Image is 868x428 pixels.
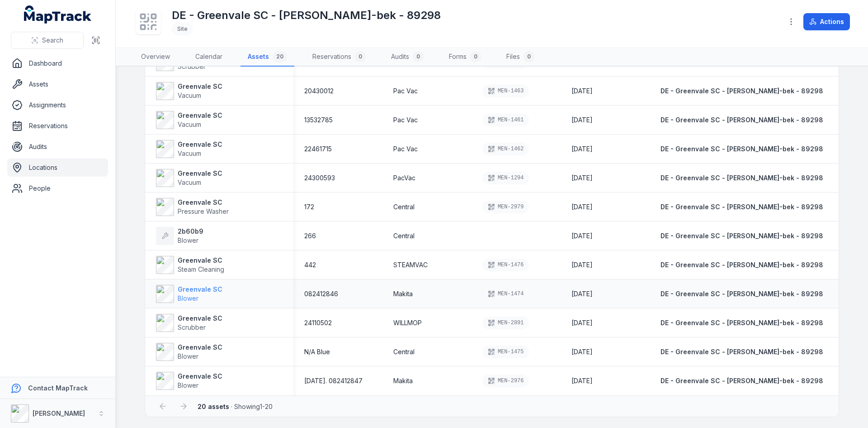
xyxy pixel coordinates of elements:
strong: Greenvale SC [178,140,222,149]
span: [DATE] [571,174,593,182]
a: Greenvale SCVacuum [156,82,222,100]
a: MapTrack [24,5,92,24]
a: Greenvale SCBlower [156,343,222,361]
span: STEAMVAC [393,260,428,269]
strong: Greenvale SC [178,372,222,381]
div: MEN-2976 [482,375,529,387]
span: Pac Vac [393,87,418,96]
time: 2/5/2026, 10:25:00 AM [571,173,593,183]
div: MEN-1474 [482,288,529,300]
strong: 2b60b9 [178,227,203,236]
span: · Showing 1 - 20 [198,403,273,410]
span: Vacuum [178,178,201,186]
span: [DATE] [571,116,593,124]
div: MEN-1461 [482,114,529,126]
span: 172 [304,202,314,212]
span: Blower [178,381,198,389]
a: Assignments [7,96,108,114]
a: DE - Greenvale SC - [PERSON_NAME]-bek - 89298 [660,202,823,212]
span: Blower [178,352,198,360]
span: [DATE] [571,348,593,356]
strong: Greenvale SC [178,314,222,323]
strong: Greenvale SC [178,198,229,207]
time: 8/13/25, 11:25:00 AM [571,115,593,125]
time: 2/5/2026, 11:25:00 AM [571,87,593,96]
span: Steam Cleaning [178,265,224,273]
span: [DATE] [571,232,593,240]
span: Vacuum [178,120,201,128]
time: 11/7/25, 10:25:00 AM [571,376,593,385]
span: DE - Greenvale SC - [PERSON_NAME]-bek - 89298 [660,87,823,95]
div: MEN-2979 [482,201,529,213]
div: MEN-1475 [482,346,529,358]
div: MEN-2891 [482,317,529,329]
span: PacVac [393,173,415,183]
span: Makita [393,376,413,385]
span: 13532785 [304,115,333,125]
span: [DATE] [571,290,593,298]
span: Central [393,202,415,212]
div: 0 [470,51,481,62]
span: Central [393,347,415,356]
a: DE - Greenvale SC - [PERSON_NAME]-bek - 89298 [660,115,823,125]
a: Dashboard [7,54,108,72]
strong: Contact MapTrack [28,384,88,392]
div: MEN-1476 [482,259,529,271]
a: Greenvale SCBlower [156,285,222,303]
span: DE - Greenvale SC - [PERSON_NAME]-bek - 89298 [660,174,823,182]
a: Files0 [499,48,542,67]
strong: 20 assets [198,403,229,410]
a: Reservations [7,117,108,135]
span: DE - Greenvale SC - [PERSON_NAME]-bek - 89298 [660,348,823,356]
span: DE - Greenvale SC - [PERSON_NAME]-bek - 89298 [660,116,823,124]
a: DE - Greenvale SC - [PERSON_NAME]-bek - 89298 [660,173,823,183]
span: [DATE] [571,145,593,153]
span: [DATE] [571,261,593,269]
div: MEN-1294 [482,172,529,184]
div: MEN-1463 [482,85,529,97]
a: Greenvale SCScrubber [156,314,222,332]
div: Site [172,23,193,35]
span: Blower [178,294,198,302]
div: 20 [273,51,287,62]
a: DE - Greenvale SC - [PERSON_NAME]-bek - 89298 [660,318,823,327]
a: Assets20 [241,48,294,67]
a: Audits [7,138,108,156]
time: 2/5/26, 10:25:00 AM [571,289,593,298]
span: WILLMOP [393,318,422,327]
a: DE - Greenvale SC - [PERSON_NAME]-bek - 89298 [660,376,823,385]
span: Pac Vac [393,115,418,125]
span: DE - Greenvale SC - [PERSON_NAME]-bek - 89298 [660,290,823,298]
a: Assets [7,75,108,93]
span: Scrubber [178,323,206,331]
time: 11/7/25, 10:25:00 AM [571,202,593,212]
span: DE - Greenvale SC - [PERSON_NAME]-bek - 89298 [660,203,823,211]
strong: Greenvale SC [178,82,222,91]
span: N/A Blue [304,347,330,356]
span: Blower [178,236,198,244]
a: DE - Greenvale SC - [PERSON_NAME]-bek - 89298 [660,260,823,269]
time: 2/6/2026, 10:25:00 AM [571,260,593,269]
a: 2b60b9Blower [156,227,203,245]
span: [DATE] [571,377,593,385]
a: DE - Greenvale SC - [PERSON_NAME]-bek - 89298 [660,144,823,154]
span: 24110502 [304,318,332,327]
a: Audits0 [384,48,431,67]
h1: DE - Greenvale SC - [PERSON_NAME]-bek - 89298 [172,8,441,23]
a: Greenvale SCVacuum [156,111,222,129]
span: Central [393,231,415,240]
time: 6/19/2025, 10:00:00 AM [571,231,593,240]
a: People [7,179,108,197]
span: [DATE] [571,203,593,211]
a: Locations [7,159,108,177]
a: DE - Greenvale SC - [PERSON_NAME]-bek - 89298 [660,87,823,96]
span: Vacuum [178,91,201,99]
a: Greenvale SCVacuum [156,140,222,158]
strong: Greenvale SC [178,343,222,352]
span: 22461715 [304,144,332,154]
span: Pac Vac [393,144,418,154]
a: Reservations0 [305,48,373,67]
a: DE - Greenvale SC - [PERSON_NAME]-bek - 89298 [660,289,823,298]
div: MEN-1462 [482,143,529,155]
span: Search [42,36,63,45]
